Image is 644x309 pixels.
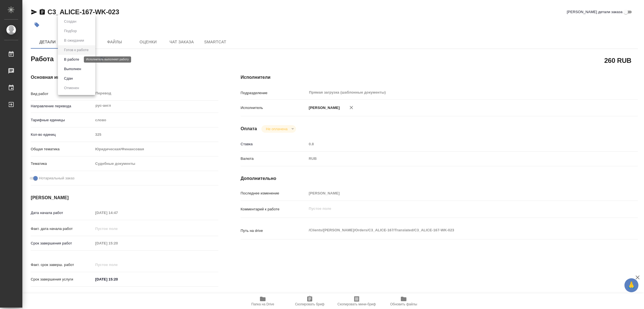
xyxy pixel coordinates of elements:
[62,18,78,25] button: Создан
[62,66,83,72] button: Выполнен
[62,37,86,44] button: В ожидании
[62,85,81,91] button: Отменен
[62,75,74,82] button: Сдан
[62,28,79,34] button: Подбор
[62,47,90,53] button: Готов к работе
[62,56,81,63] button: В работе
